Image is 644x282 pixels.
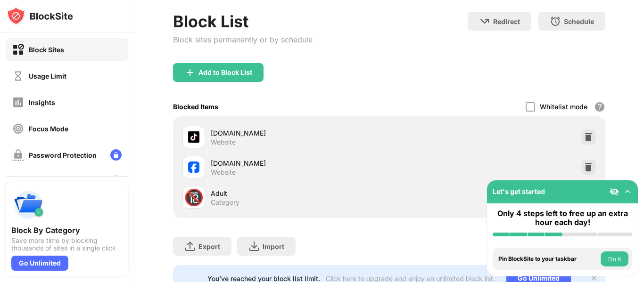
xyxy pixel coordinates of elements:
[29,125,68,133] div: Focus Mode
[198,242,220,250] div: Export
[12,123,24,135] img: focus-off.svg
[623,187,632,196] img: omni-setup-toggle.svg
[493,209,632,227] div: Only 4 steps left to free up an extra hour each day!
[498,256,598,262] div: Pin BlockSite to your taskbar
[211,198,239,207] div: Category
[590,274,598,282] img: x-button.svg
[173,12,313,31] div: Block List
[12,176,24,187] img: customize-block-page-off.svg
[493,187,545,195] div: Let's get started
[29,46,64,54] div: Block Sites
[493,17,520,25] div: Redirect
[610,187,619,196] img: eye-not-visible.svg
[211,158,389,168] div: [DOMAIN_NAME]
[12,97,24,108] img: insights-off.svg
[198,69,252,76] div: Add to Block List
[7,7,73,25] img: logo-blocksite.svg
[12,70,24,82] img: time-usage-off.svg
[564,17,594,25] div: Schedule
[29,151,97,159] div: Password Protection
[188,161,199,173] img: favicons
[184,188,204,207] div: 🔞
[173,103,218,111] div: Blocked Items
[211,188,389,198] div: Adult
[11,226,123,235] div: Block By Category
[540,103,587,111] div: Whitelist mode
[29,98,55,106] div: Insights
[188,131,199,143] img: favicons
[211,128,389,138] div: [DOMAIN_NAME]
[173,35,313,44] div: Block sites permanently or by schedule
[601,251,628,266] button: Do it
[110,149,122,161] img: lock-menu.svg
[110,176,122,187] img: lock-menu.svg
[11,256,68,271] div: Go Unlimited
[12,149,24,161] img: password-protection-off.svg
[11,237,123,252] div: Save more time by blocking thousands of sites in a single click
[263,242,284,250] div: Import
[29,72,66,80] div: Usage Limit
[211,138,236,146] div: Website
[12,44,24,56] img: block-on.svg
[11,188,45,222] img: push-categories.svg
[211,168,236,177] div: Website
